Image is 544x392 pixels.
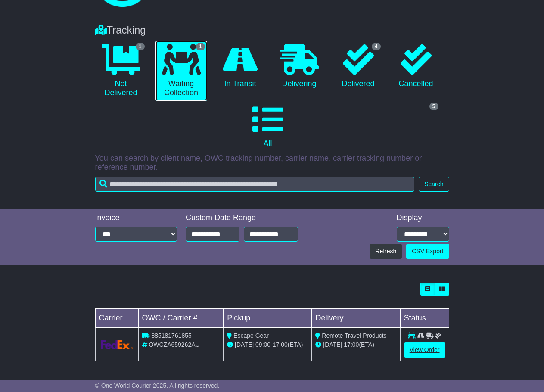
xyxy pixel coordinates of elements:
a: 1 Waiting Collection [155,41,207,101]
span: Escape Gear [233,332,269,339]
div: Display [397,213,449,223]
span: © One World Courier 2025. All rights reserved. [95,382,220,389]
p: You can search by client name, OWC tracking number, carrier name, carrier tracking number or refe... [95,154,449,172]
span: 885181761855 [151,332,191,339]
a: CSV Export [406,244,449,259]
span: 4 [372,43,381,50]
span: 17:00 [273,341,288,348]
td: Carrier [95,309,138,328]
td: Status [400,309,449,328]
a: 1 Not Delivered [95,41,147,101]
span: 09:00 [255,341,270,348]
button: Search [419,177,449,192]
td: Delivery [312,309,400,328]
a: Cancelled [392,41,441,92]
span: [DATE] [323,341,342,348]
div: Custom Date Range [186,213,298,223]
div: Tracking [91,24,454,37]
button: Refresh [370,244,402,259]
span: 1 [136,43,145,50]
span: OWCZA659262AU [149,341,199,348]
a: View Order [404,342,445,358]
a: Delivering [274,41,325,92]
span: 1 [196,43,205,50]
a: 5 All [95,101,441,152]
span: [DATE] [235,341,254,348]
div: Invoice [95,213,177,223]
a: In Transit [216,41,265,92]
div: - (ETA) [227,340,308,349]
td: OWC / Carrier # [138,309,224,328]
img: GetCarrierServiceLogo [101,340,133,349]
a: 4 Delivered [334,41,383,92]
span: Remote Travel Products [322,332,386,339]
td: Pickup [224,309,312,328]
span: 17:00 [344,341,359,348]
span: 5 [429,103,438,110]
div: (ETA) [315,340,396,349]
